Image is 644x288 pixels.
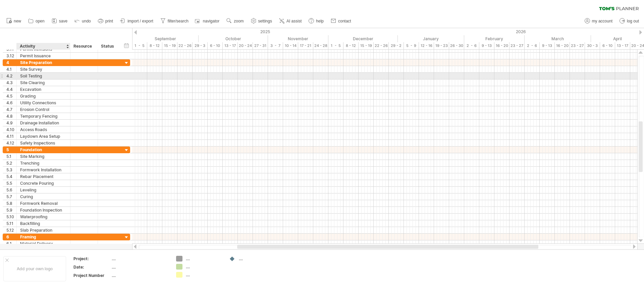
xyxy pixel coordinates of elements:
div: 8 - 12 [147,42,162,49]
div: 29 - 2 [389,42,404,49]
span: AI assist [286,19,302,23]
a: my account [583,17,614,25]
span: print [105,19,113,23]
div: November 2025 [268,35,328,42]
div: Curing [20,193,67,200]
div: 1 - 5 [132,42,147,49]
div: 30 - 3 [585,42,600,49]
div: February 2026 [464,35,525,42]
div: Site Marking [20,153,67,160]
div: 5.2 [6,160,16,166]
div: 20 - 24 [238,42,253,49]
div: Temporary Fencing [20,113,67,119]
div: 4.11 [6,133,16,139]
div: Foundation Inspection [20,207,67,213]
div: Site Survey [20,66,67,72]
div: 4.9 [6,120,16,126]
div: .... [186,256,222,262]
a: AI assist [277,17,304,25]
div: 5.9 [6,207,16,213]
div: 12 - 16 [419,42,434,49]
div: 24 - 28 [313,42,328,49]
div: 26 - 30 [449,42,464,49]
a: import / export [118,17,155,25]
div: 19 - 23 [434,42,449,49]
div: Erosion Control [20,106,67,113]
div: January 2026 [398,35,464,42]
div: 16 - 20 [555,42,570,49]
div: 8 - 12 [343,42,359,49]
span: import / export [127,19,153,23]
a: filter/search [159,17,191,25]
div: .... [186,272,222,278]
div: Date: [73,264,110,270]
div: Material Delivery [20,240,67,247]
div: October 2025 [199,35,268,42]
div: 5.1 [6,153,16,160]
div: Backfilling [20,220,67,227]
span: new [14,19,21,23]
div: Slab Preparation [20,227,67,233]
div: 5.3 [6,167,16,173]
div: 23 - 27 [570,42,585,49]
div: 5.7 [6,193,16,200]
div: .... [112,273,168,278]
div: 5.5 [6,180,16,186]
div: Formwork Installation [20,167,67,173]
div: .... [112,256,168,262]
div: Concrete Pouring [20,180,67,186]
a: log out [618,17,641,25]
div: 5.10 [6,214,16,220]
div: Site Preparation [20,59,67,66]
div: Soil Testing [20,73,67,79]
div: 23 - 27 [509,42,525,49]
div: Drainage Installation [20,120,67,126]
div: Access Roads [20,126,67,133]
div: 4.10 [6,126,16,133]
div: 15 - 19 [162,42,177,49]
a: save [50,17,69,25]
div: September 2025 [132,35,199,42]
div: 5.12 [6,227,16,233]
div: 5.11 [6,220,16,227]
div: Add your own logo [3,256,66,281]
a: zoom [225,17,246,25]
a: help [307,17,326,25]
a: navigator [194,17,221,25]
div: Foundation [20,147,67,153]
div: 4.7 [6,106,16,113]
div: 29 - 3 [193,42,208,49]
div: Safety Inspections [20,140,67,146]
div: Activity [20,43,66,50]
span: zoom [234,19,244,23]
div: 9 - 13 [540,42,555,49]
div: 4.3 [6,79,16,86]
div: 13 - 17 [223,42,238,49]
div: Status [101,43,116,50]
div: Resource [73,43,94,50]
span: help [316,19,324,23]
div: 5.6 [6,187,16,193]
span: filter/search [168,19,189,23]
a: open [26,17,47,25]
div: 3.12 [6,53,16,59]
div: 15 - 19 [359,42,374,49]
div: 4.1 [6,66,16,72]
div: 10 - 14 [283,42,298,49]
div: Project Number [73,273,110,278]
span: open [36,19,45,23]
span: log out [627,19,639,23]
div: 13 - 17 [615,42,630,49]
div: 6 - 10 [208,42,223,49]
span: my account [592,19,612,23]
div: 17 - 21 [298,42,313,49]
div: Framing [20,234,67,240]
div: .... [112,264,168,270]
div: Site Clearing [20,79,67,86]
div: Utility Connections [20,100,67,106]
div: 1 - 5 [328,42,343,49]
div: 2 - 6 [464,42,479,49]
div: 5.8 [6,200,16,207]
a: settings [249,17,274,25]
a: undo [73,17,93,25]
